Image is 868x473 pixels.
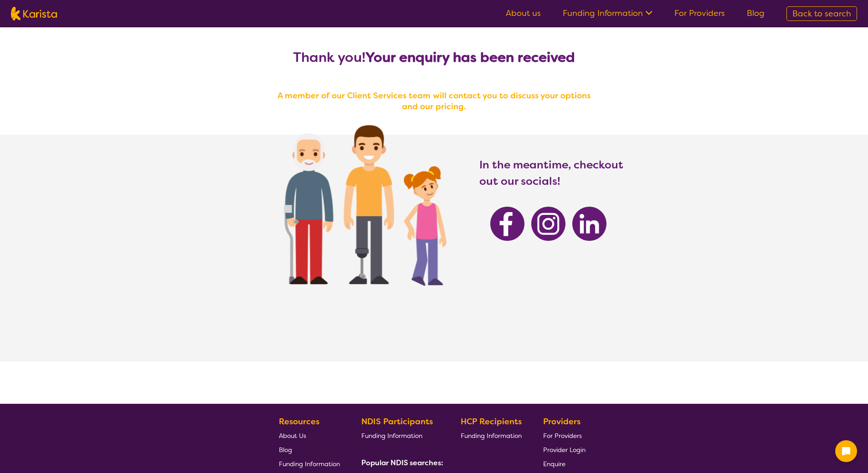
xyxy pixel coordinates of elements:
[792,8,851,19] span: Back to search
[361,458,443,468] b: Popular NDIS searches:
[572,207,606,241] img: Karista Linkedin
[279,457,340,471] a: Funding Information
[365,48,575,66] b: Your enquiry has been received
[543,460,565,468] span: Enquire
[543,428,586,442] a: For Providers
[506,8,541,19] a: About us
[279,416,319,427] b: Resources
[279,460,340,468] span: Funding Information
[674,8,725,19] a: For Providers
[279,442,340,457] a: Blog
[279,446,292,454] span: Blog
[361,432,422,440] span: Funding Information
[563,8,652,19] a: Funding Information
[786,6,857,21] a: Back to search
[543,446,586,454] span: Provider Login
[747,8,765,19] a: Blog
[270,49,598,66] h2: Thank you!
[279,428,340,442] a: About Us
[543,432,582,440] span: For Providers
[543,416,580,427] b: Providers
[461,416,522,427] b: HCP Recipients
[531,207,565,241] img: Karista Instagram
[490,207,524,241] img: Karista Facebook
[543,457,586,471] a: Enquire
[279,432,306,440] span: About Us
[361,428,440,442] a: Funding Information
[479,157,624,189] h3: In the meantime, checkout out our socials!
[11,7,57,20] img: Karista logo
[461,428,522,442] a: Funding Information
[270,90,598,112] h4: A member of our Client Services team will contact you to discuss your options and our pricing.
[543,442,586,457] a: Provider Login
[361,416,433,427] b: NDIS Participants
[461,432,522,440] span: Funding Information
[257,102,466,303] img: Karista provider enquiry success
